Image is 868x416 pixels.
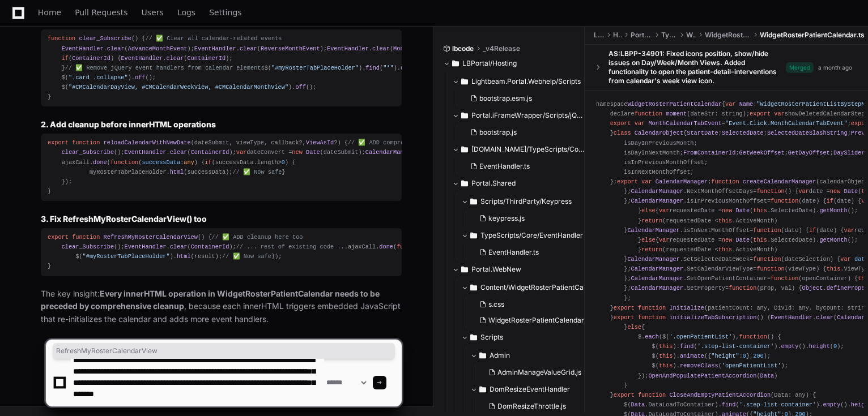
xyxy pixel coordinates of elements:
span: Logs [177,9,195,16]
span: done [93,159,107,166]
span: [DOMAIN_NAME]/TypeScripts/Core/EventHandler [471,145,585,154]
span: // ✅ ADD comprehensive cleanup BEFORE innerHTML [348,139,516,146]
span: Scripts/ThirdParty/Keypress [480,197,572,206]
span: 0 [282,159,285,166]
span: clear [170,149,188,156]
div: ( ) { (); . ( ); ajaxCall. ( ( ) { $( ). (result); }); } [48,233,395,272]
button: EventHandler.ts [466,158,578,174]
span: function [756,188,784,195]
button: Content/WidgetRosterPatientCalendarStyle [461,278,594,297]
button: WidgetRosterPatientCalendar.css [475,312,596,328]
span: "#myRosterTabPlaceHolder" [271,65,359,71]
span: if [62,55,69,62]
div: ( ) { (); . ( ); dateConvert = (dateSubmit); . ( , dateConvert); myRosterTabPlaceHolder = $( ); a... [48,138,395,196]
span: SelectedDate [771,207,812,214]
span: SelectedDate [771,237,812,243]
span: Date [306,149,320,156]
span: CalendarManager [631,275,683,282]
span: openContainer [802,275,848,282]
span: AdvanceMonthEvent [128,45,188,52]
span: MonthCalendarTabEvent [648,120,721,127]
span: function [753,226,781,233]
span: Home [38,9,61,16]
span: var [236,149,246,156]
span: function [753,256,781,263]
span: // ... rest of existing code ... [236,243,348,250]
span: : [142,159,194,166]
span: EventHandler.ts [488,248,539,257]
span: moment [666,110,687,117]
span: ContainerId [72,55,110,62]
button: EventHandler.ts [475,245,578,260]
span: off [401,65,411,71]
button: [DOMAIN_NAME]/TypeScripts/Core/EventHandler [452,140,585,158]
span: export [750,110,771,117]
span: class [614,130,631,136]
strong: Every innerHTML operation in WidgetRosterPatientCalendar needs to be preceded by comprehensive cl... [41,289,380,311]
span: function [771,275,798,282]
span: CalendarManager [631,265,683,272]
span: CalendarManager [656,178,708,185]
span: html [177,253,191,260]
svg: Directory [461,143,468,156]
span: clear [107,45,125,52]
button: TypeScripts/Core/EventHandler [461,226,585,245]
span: LBPortal [594,31,604,40]
span: NextMonthOffsetDays [687,188,753,195]
span: SetCalendarViewType [687,265,753,272]
span: FromContainerId [683,149,735,156]
span: this [827,265,841,272]
span: CalendarObject [635,130,683,136]
span: function [729,285,756,291]
span: SetSelectedDateWeek [683,256,750,263]
span: TypeScripts/Core/EventHandler [480,231,583,240]
span: SetProperty [687,285,725,291]
span: function [635,110,662,117]
div: AS:LBPP-34901: Fixed icons position, show/hide issues on Day/Week/Month Views. Added functionalit... [609,49,786,85]
span: Users [142,9,164,16]
span: Pull Requests [75,9,127,16]
span: CalendarManager [627,226,679,233]
span: return [641,217,662,224]
span: export [610,120,631,127]
span: RefreshMyRosterCalendarView [56,346,392,355]
span: MonthCalendarTabEvent [393,45,466,52]
span: clear_Subscribe [62,149,114,156]
span: ".card .collapse" [69,74,128,81]
span: Hosting [613,31,622,40]
span: EventHandler [327,45,369,52]
span: ContainerId [188,55,226,62]
span: Name [739,101,754,108]
span: EventHandler [121,55,163,62]
span: bootstrap.esm.js [479,94,532,103]
span: html [170,169,184,175]
span: CalendarManager [631,188,683,195]
span: EventHandler [125,243,167,250]
span: function [397,243,424,250]
span: reloadCalendarWithNewDate [104,139,191,146]
span: function [756,265,784,272]
span: EventHandler [771,314,812,321]
span: LBPortal/Hosting [462,59,517,68]
svg: Directory [470,195,477,208]
div: ( ) { . ( ); . ( ); . ( ); . ( ); . (showDeletedCalendarSteps); . ( ); ( ) { . ( ); } $( ). ( ). ... [48,34,395,102]
span: if [827,198,833,204]
span: EventHandler [62,45,104,52]
span: lbcode [452,44,474,53]
span: var [844,226,854,233]
span: clear [240,45,257,52]
button: keypress.js [475,211,578,226]
span: SetOpenPatientContainer [687,275,767,282]
strong: 2. Add cleanup before innerHTML operations [41,119,216,129]
span: var [840,256,850,263]
span: CalendarManager [365,149,418,156]
span: WidgetRosterPatientCalendar [705,31,751,40]
span: isInNextMonthOffset [683,226,750,233]
span: getMonth [819,237,847,243]
span: clear [167,55,184,62]
span: EventHandler.ts [479,162,530,171]
span: "#myRosterTabPlaceHolder" [83,253,170,260]
span: Merged [786,62,814,72]
span: ReverseMonthEvent [261,45,320,52]
span: export [617,178,638,185]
